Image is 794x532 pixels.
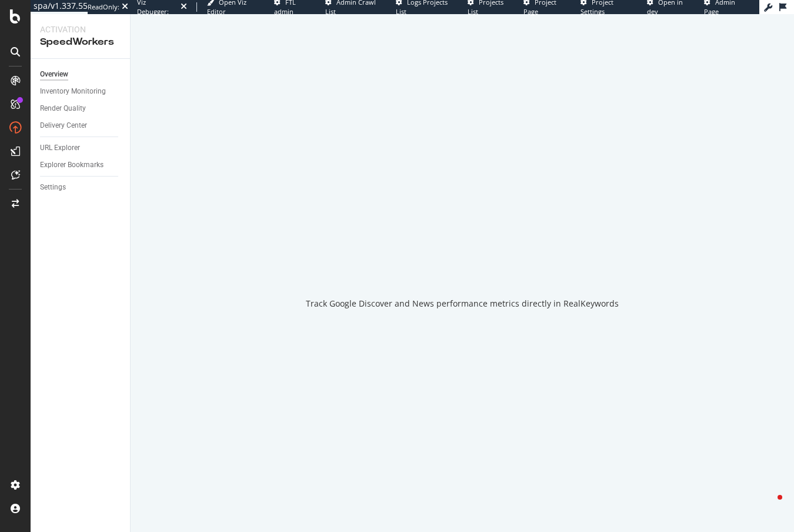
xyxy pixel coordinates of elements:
[40,24,121,35] div: Activation
[40,102,86,115] div: Render Quality
[40,142,80,154] div: URL Explorer
[40,68,122,81] a: Overview
[40,181,122,194] a: Settings
[40,102,122,115] a: Render Quality
[40,68,68,81] div: Overview
[40,142,122,154] a: URL Explorer
[420,237,505,279] div: animation
[40,159,122,171] a: Explorer Bookmarks
[40,119,122,132] a: Delivery Center
[754,492,782,520] iframe: Intercom live chat
[40,159,104,171] div: Explorer Bookmarks
[40,85,122,98] a: Inventory Monitoring
[40,119,87,132] div: Delivery Center
[40,181,66,194] div: Settings
[88,2,119,12] div: ReadOnly:
[40,85,106,98] div: Inventory Monitoring
[40,35,121,49] div: SpeedWorkers
[306,298,619,310] div: Track Google Discover and News performance metrics directly in RealKeywords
